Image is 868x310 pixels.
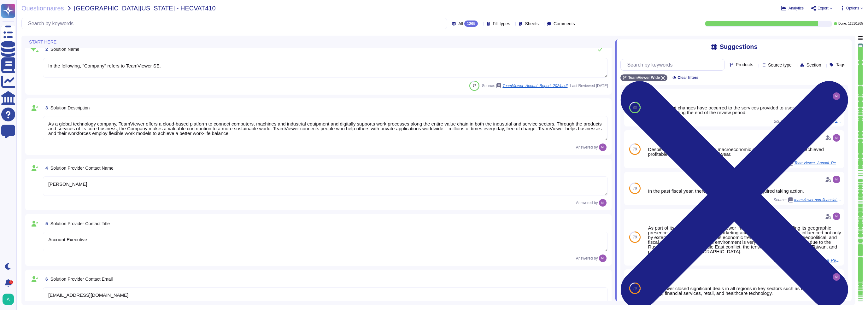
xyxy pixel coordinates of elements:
textarea: As a global technology company, TeamViewer offers a cloud-based platform to connect computers, ma... [43,116,608,140]
span: Solution Description [50,105,90,110]
textarea: Account Executive [43,232,608,251]
span: Fill types [493,21,510,26]
span: 5 [43,221,48,226]
span: Questionnaires [21,5,64,11]
span: 79 [633,286,637,290]
span: 1131 / 1265 [848,22,863,25]
div: 1 [9,280,13,284]
span: Solution Provider Contact Name [50,166,114,171]
span: TeamViewer_Annual_Report_2024.pdf [502,84,567,88]
span: 3 [43,106,48,110]
span: Sheets [525,21,539,26]
img: user [833,273,840,281]
textarea: In the following, "Company" refers to TeamViewer SE. [43,58,608,78]
span: 2 [43,47,48,51]
span: Export [818,6,829,10]
img: user [599,143,607,151]
span: 6 [43,277,48,281]
span: Source: [482,83,568,88]
span: Last Reviewed [DATE] [570,84,608,88]
span: Solution Name [50,47,79,52]
span: Answered by [576,201,598,205]
span: 79 [633,186,637,190]
span: 79 [633,235,637,239]
img: user [833,176,840,183]
span: START HERE [29,40,56,44]
img: user [599,199,607,207]
img: user [833,92,840,100]
span: Answered by [576,145,598,149]
span: Answered by [576,256,598,260]
span: Done: [838,22,847,25]
span: 80 [633,106,637,109]
input: Search by keywords [25,18,447,29]
span: Comments [554,21,575,26]
span: Options [846,6,859,10]
input: Search by keywords [624,59,724,70]
img: user [599,254,607,262]
textarea: [PERSON_NAME] [43,176,608,196]
img: user [833,134,840,142]
span: All [458,21,463,26]
span: [GEOGRAPHIC_DATA][US_STATE] - HECVAT410 [74,5,216,11]
span: 4 [43,166,48,170]
span: Solution Provider Contact Title [50,221,110,226]
div: 1265 [464,20,478,27]
span: Solution Provider Contact Email [50,277,113,282]
button: Analytics [781,6,804,11]
textarea: [EMAIL_ADDRESS][DOMAIN_NAME] [43,287,608,307]
span: 79 [633,147,637,151]
img: user [833,213,840,220]
span: 87 [473,84,476,87]
span: Analytics [789,6,804,10]
img: user [3,294,14,305]
button: user [1,292,18,306]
